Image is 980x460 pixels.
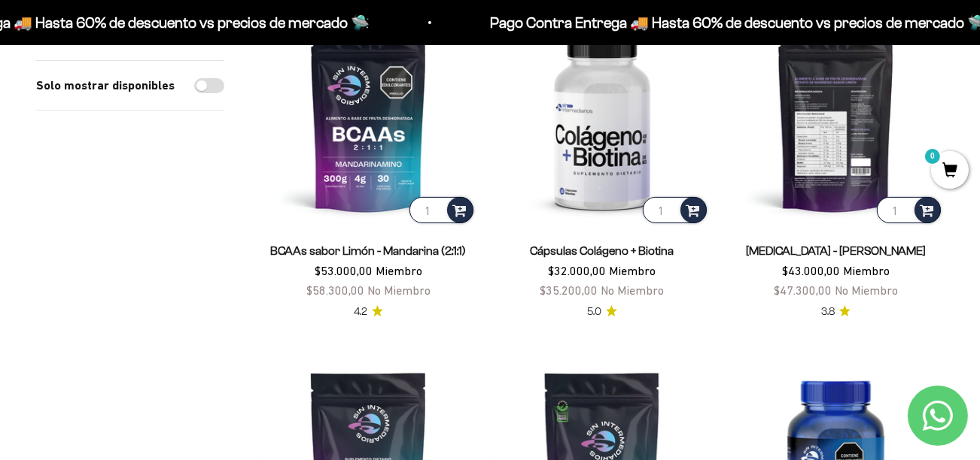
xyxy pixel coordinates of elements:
[36,76,175,95] label: Solo mostrar disponibles
[931,163,969,180] a: 0
[924,147,942,165] mark: 0
[587,304,617,320] a: 5.05.0 de 5.0 estrellas
[354,304,367,320] span: 4.2
[376,264,422,277] span: Miembro
[835,283,898,297] span: No Miembro
[821,304,835,320] span: 3.8
[367,283,431,297] span: No Miembro
[548,264,606,277] span: $32.000,00
[601,283,664,297] span: No Miembro
[306,283,364,297] span: $58.300,00
[587,304,601,320] span: 5.0
[315,264,373,277] span: $53.000,00
[270,244,466,257] a: BCAAs sabor Limón - Mandarina (2:1:1)
[774,283,832,297] span: $47.300,00
[530,244,674,257] a: Cápsulas Colágeno + Biotina
[821,304,851,320] a: 3.83.8 de 5.0 estrellas
[728,11,944,227] img: Citrato de Magnesio - Sabor Limón
[609,264,656,277] span: Miembro
[746,244,927,257] a: [MEDICAL_DATA] - [PERSON_NAME]
[540,283,598,297] span: $35.200,00
[843,264,890,277] span: Miembro
[354,304,383,320] a: 4.24.2 de 5.0 estrellas
[782,264,840,277] span: $43.000,00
